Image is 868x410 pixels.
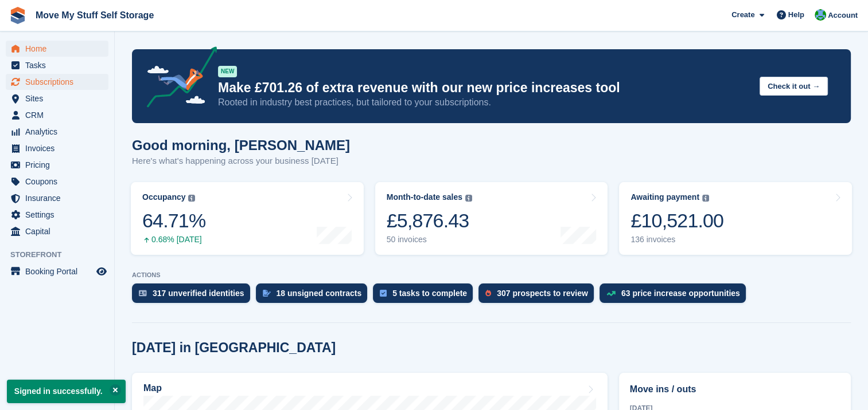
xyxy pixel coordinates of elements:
a: 5 tasks to complete [373,283,478,309]
img: icon-info-grey-7440780725fd019a000dd9b08b2336e03edf1995a4989e88bcd33f0948082b44.svg [465,195,472,202]
div: 50 invoices [387,235,472,245]
span: Coupons [25,174,94,190]
div: £10,521.00 [630,209,723,232]
a: menu [6,90,108,107]
div: 18 unsigned contracts [277,289,362,298]
a: menu [6,190,108,206]
p: ACTIONS [132,271,851,279]
h1: Good morning, [PERSON_NAME] [132,137,350,153]
span: Sites [25,90,94,107]
a: menu [6,223,108,239]
p: Make £701.26 of extra revenue with our new price increases tool [218,80,750,96]
img: stora-icon-8386f47178a22dfd0bd8f6a31ec36ba5ce8667c1dd55bd0f319d3a0aa187defe.svg [9,7,26,24]
div: 0.68% [DATE] [142,235,205,245]
span: Pricing [25,157,94,173]
div: 317 unverified identities [153,289,244,298]
span: CRM [25,107,94,123]
a: 307 prospects to review [478,283,600,309]
a: Preview store [95,265,108,278]
span: Booking Portal [25,263,94,279]
span: Home [25,41,94,57]
a: Occupancy 64.71% 0.68% [DATE] [131,182,364,255]
p: Signed in successfully. [7,380,126,403]
span: Account [828,10,858,21]
img: Dan [815,9,826,21]
div: Awaiting payment [630,192,699,202]
img: icon-info-grey-7440780725fd019a000dd9b08b2336e03edf1995a4989e88bcd33f0948082b44.svg [702,195,709,202]
span: Capital [25,223,94,239]
a: Awaiting payment £10,521.00 136 invoices [619,182,852,255]
div: 136 invoices [630,235,723,245]
h2: [DATE] in [GEOGRAPHIC_DATA] [132,340,336,356]
img: verify_identity-adf6edd0f0f0b5bbfe63781bf79b02c33cf7c696d77639b501bdc392416b5a36.svg [139,290,147,297]
a: menu [6,57,108,73]
span: Storefront [10,249,114,261]
a: Month-to-date sales £5,876.43 50 invoices [375,182,608,255]
a: menu [6,140,108,156]
div: 307 prospects to review [497,289,588,298]
div: £5,876.43 [387,209,472,232]
span: Analytics [25,124,94,140]
h2: Move ins / outs [630,383,840,396]
img: prospect-51fa495bee0391a8d652442698ab0144808aea92771e9ea1ae160a38d050c398.svg [485,290,491,297]
img: contract_signature_icon-13c848040528278c33f63329250d36e43548de30e8caae1d1a13099fd9432cc5.svg [263,290,271,297]
span: Tasks [25,57,94,73]
a: menu [6,124,108,140]
h2: Map [143,383,162,393]
a: menu [6,107,108,123]
img: price_increase_opportunities-93ffe204e8149a01c8c9dc8f82e8f89637d9d84a8eef4429ea346261dce0b2c0.svg [606,291,616,296]
a: menu [6,263,108,279]
span: Subscriptions [25,74,94,90]
a: 18 unsigned contracts [256,283,373,309]
div: 63 price increase opportunities [621,289,740,298]
a: menu [6,174,108,190]
span: Invoices [25,140,94,156]
span: Help [788,9,804,21]
a: menu [6,74,108,90]
img: icon-info-grey-7440780725fd019a000dd9b08b2336e03edf1995a4989e88bcd33f0948082b44.svg [188,195,195,202]
div: 64.71% [142,209,205,232]
div: 5 tasks to complete [392,289,467,298]
a: 317 unverified identities [132,283,256,309]
a: menu [6,157,108,173]
div: Occupancy [142,192,185,202]
img: price-adjustments-announcement-icon-8257ccfd72463d97f412b2fc003d46551f7dbcb40ab6d574587a9cd5c0d94... [137,46,217,112]
a: 63 price increase opportunities [600,283,752,309]
div: Month-to-date sales [387,192,462,202]
span: Settings [25,207,94,223]
span: Create [731,9,754,21]
div: NEW [218,66,237,77]
p: Rooted in industry best practices, but tailored to your subscriptions. [218,96,750,109]
p: Here's what's happening across your business [DATE] [132,155,350,168]
img: task-75834270c22a3079a89374b754ae025e5fb1db73e45f91037f5363f120a921f8.svg [380,290,387,297]
button: Check it out → [760,77,828,96]
span: Insurance [25,190,94,206]
a: menu [6,207,108,223]
a: menu [6,41,108,57]
a: Move My Stuff Self Storage [31,6,158,25]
